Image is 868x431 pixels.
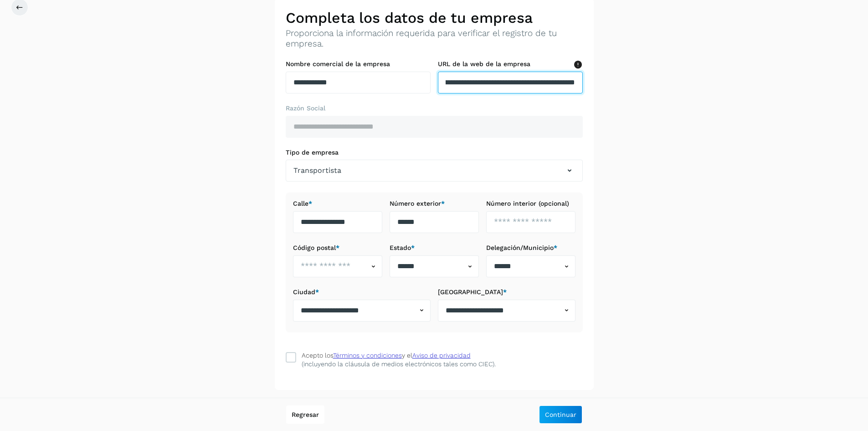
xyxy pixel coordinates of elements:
label: Ciudad [293,288,431,296]
button: Regresar [286,405,324,424]
label: Número interior (opcional) [486,200,575,208]
span: Continuar [545,411,576,418]
button: Continuar [539,405,582,424]
label: Nombre comercial de la empresa [286,60,431,68]
div: Acepto los y el [302,351,471,360]
label: [GEOGRAPHIC_DATA] [438,288,575,296]
a: Aviso de privacidad [412,352,471,359]
label: Estado [390,244,479,252]
h2: Completa los datos de tu empresa [286,9,583,26]
p: Proporciona la información requerida para verificar el registro de tu empresa. [286,28,583,49]
p: (incluyendo la cláusula de medios electrónicos tales como CIEC). [302,360,496,368]
label: Delegación/Municipio [486,244,575,252]
label: Número exterior [390,200,479,208]
label: Razón Social [286,104,583,112]
span: Transportista [293,165,341,176]
a: Términos y condiciones [333,352,402,359]
label: URL de la web de la empresa [438,60,583,68]
label: Tipo de empresa [286,149,583,156]
label: Calle [293,200,382,208]
label: Código postal [293,244,382,252]
span: Regresar [292,411,319,418]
